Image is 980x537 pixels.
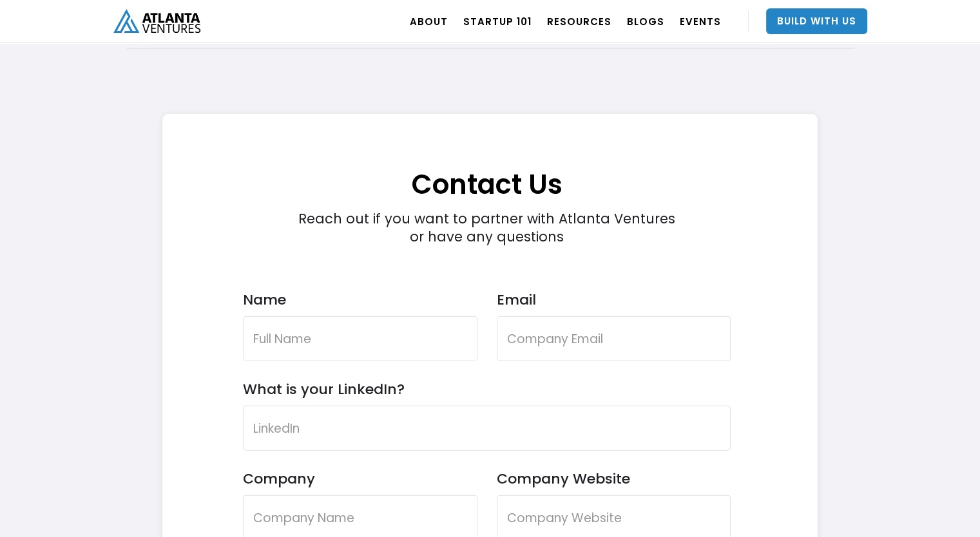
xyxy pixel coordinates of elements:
[497,470,731,487] label: Company Website
[766,8,867,34] a: Build With Us
[243,381,405,398] label: What is your LinkedIn?
[497,291,731,308] label: Email
[680,3,721,39] a: EVENTS
[547,3,611,39] a: RESOURCES
[627,3,664,39] a: BLOGS
[243,406,731,451] input: LinkedIn
[243,470,477,487] label: Company
[243,316,477,361] input: Full Name
[410,3,448,39] a: ABOUT
[243,127,731,203] h1: Contact Us
[463,3,532,39] a: Startup 101
[291,210,682,246] div: Reach out if you want to partner with Atlanta Ventures or have any questions
[497,316,731,361] input: Company Email
[243,291,477,308] label: Name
